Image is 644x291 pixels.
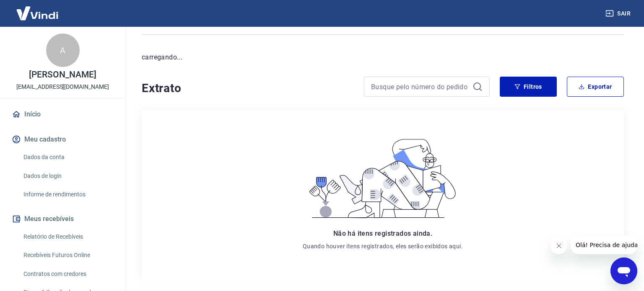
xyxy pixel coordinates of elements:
iframe: Mensagem da empresa [571,236,637,254]
p: Quando houver itens registrados, eles serão exibidos aqui. [303,242,463,250]
p: [PERSON_NAME] [29,70,96,79]
button: Meus recebíveis [10,210,115,228]
button: Meu cadastro [10,130,115,149]
p: [EMAIL_ADDRESS][DOMAIN_NAME] [16,82,109,91]
a: Dados de login [20,167,115,185]
a: Recebíveis Futuros Online [20,247,115,264]
h4: Extrato [142,80,354,97]
a: Início [10,105,115,124]
img: Vindi [10,0,65,26]
div: A [46,33,80,67]
input: Busque pelo número do pedido [371,80,469,93]
iframe: Fechar mensagem [551,237,567,254]
button: Filtros [500,77,557,97]
span: Não há itens registrados ainda. [333,229,432,237]
iframe: Botão para abrir a janela de mensagens [610,258,637,284]
span: Olá! Precisa de ajuda? [5,6,70,13]
a: Dados da conta [20,149,115,166]
a: Contratos com credores [20,265,115,283]
a: Informe de rendimentos [20,186,115,203]
a: Relatório de Recebíveis [20,228,115,245]
button: Sair [604,6,634,21]
button: Exportar [567,77,624,97]
p: carregando... [142,52,624,62]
